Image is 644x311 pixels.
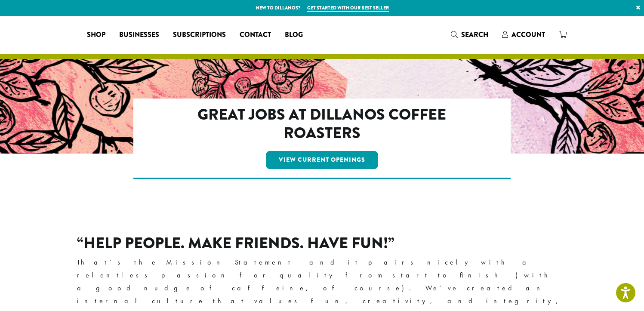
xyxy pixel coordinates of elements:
[461,30,488,40] span: Search
[173,30,226,40] span: Subscriptions
[240,30,271,40] span: Contact
[512,30,545,40] span: Account
[119,30,159,40] span: Businesses
[80,28,112,42] a: Shop
[170,105,474,142] h2: Great Jobs at Dillanos Coffee Roasters
[444,28,495,42] a: Search
[285,30,303,40] span: Blog
[307,4,389,12] a: Get started with our best seller
[77,234,567,252] h2: “Help People. Make Friends. Have Fun!”
[266,151,378,169] a: View Current Openings
[87,30,105,40] span: Shop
